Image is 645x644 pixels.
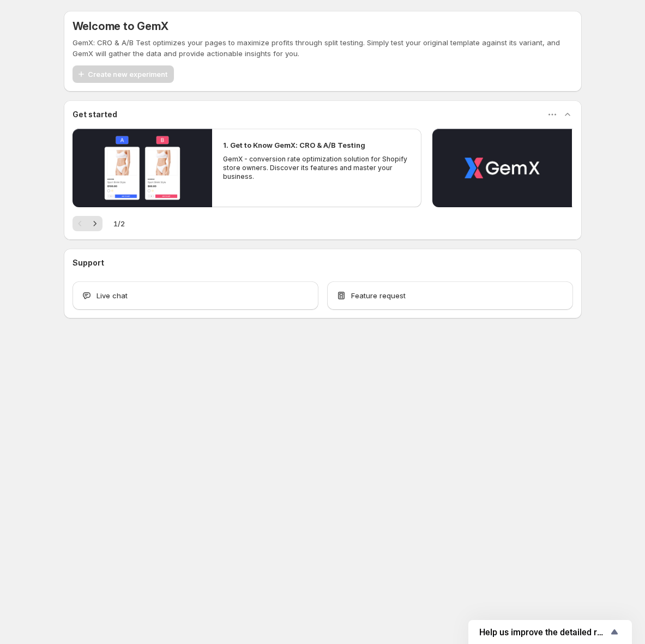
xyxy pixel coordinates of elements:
[87,216,103,231] button: Next
[73,257,104,268] h3: Support
[97,290,128,301] span: Live chat
[432,129,572,207] button: Play video
[73,216,103,231] nav: Pagination
[479,627,608,637] span: Help us improve the detailed report for A/B campaigns
[73,37,573,59] p: GemX: CRO & A/B Test optimizes your pages to maximize profits through split testing. Simply test ...
[351,290,406,301] span: Feature request
[223,140,365,151] h2: 1. Get to Know GemX: CRO & A/B Testing
[479,625,621,639] button: Show survey - Help us improve the detailed report for A/B campaigns
[113,218,125,229] span: 1 / 2
[73,129,212,207] button: Play video
[223,155,411,181] p: GemX - conversion rate optimization solution for Shopify store owners. Discover its features and ...
[73,109,117,120] h3: Get started
[73,20,168,33] h5: Welcome to GemX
